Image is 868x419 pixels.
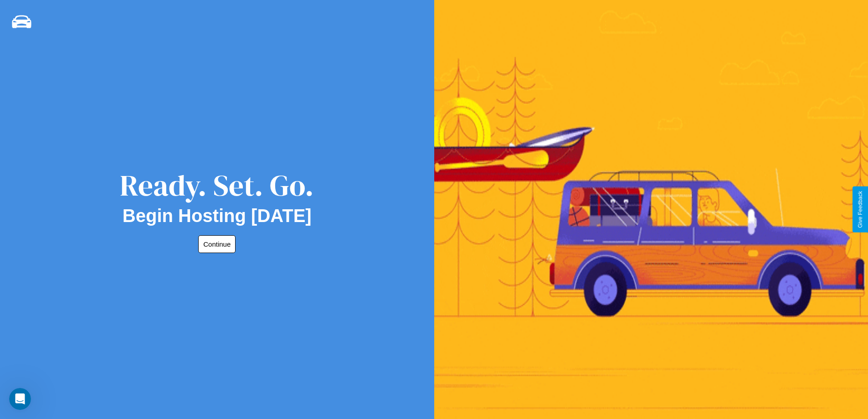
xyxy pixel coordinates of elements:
[120,165,314,206] div: Ready. Set. Go.
[198,235,236,253] button: Continue
[9,388,31,410] iframe: Intercom live chat
[857,191,863,228] div: Give Feedback
[123,206,312,226] h2: Begin Hosting [DATE]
